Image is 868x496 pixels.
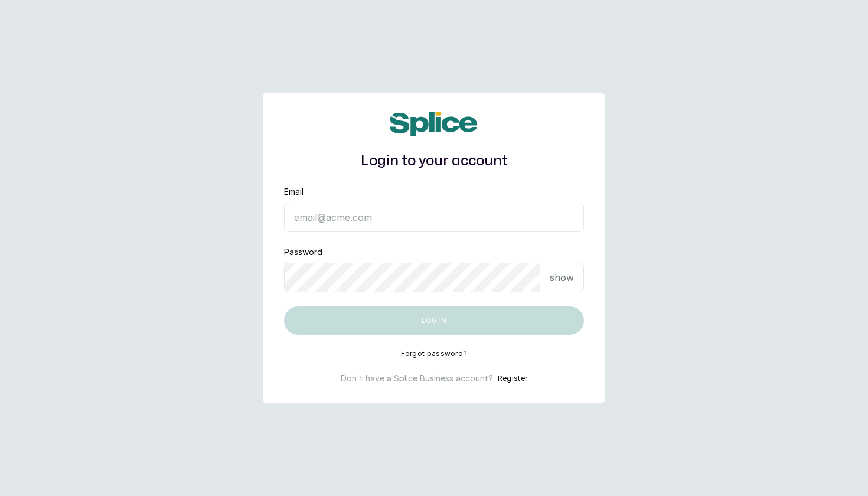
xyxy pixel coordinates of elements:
p: show [550,270,574,285]
input: email@acme.com [284,203,584,232]
label: Password [284,246,322,258]
button: Forgot password? [401,349,468,358]
button: Register [498,373,527,384]
label: Email [284,186,304,198]
h1: Login to your account [284,151,584,172]
p: Don't have a Splice Business account? [341,373,493,384]
button: Log in [284,306,584,335]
